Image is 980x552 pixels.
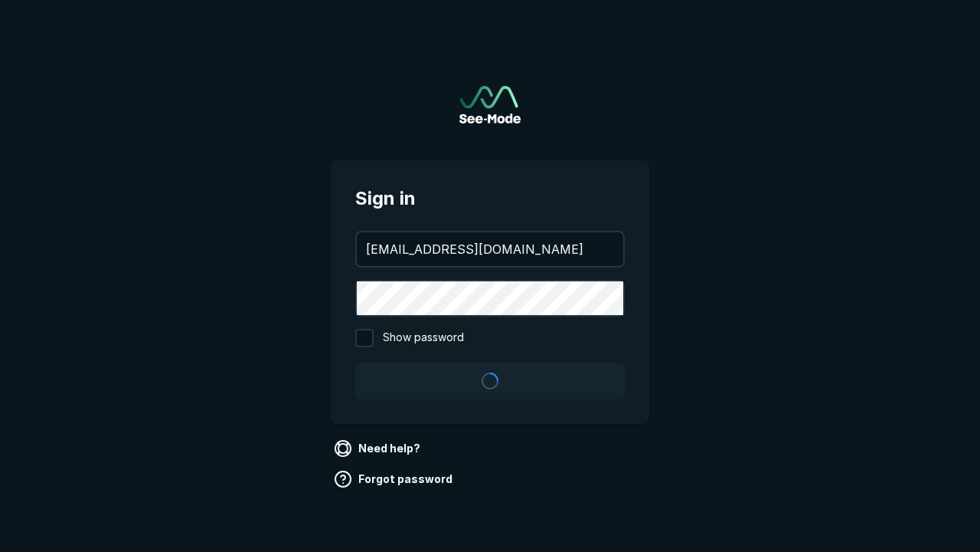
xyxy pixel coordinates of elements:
input: your@email.com [357,232,623,266]
a: Need help? [331,436,426,461]
img: See-Mode Logo [459,86,521,123]
a: Go to sign in [459,86,521,123]
span: Show password [383,329,464,347]
span: Sign in [355,185,625,212]
a: Forgot password [331,467,459,491]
